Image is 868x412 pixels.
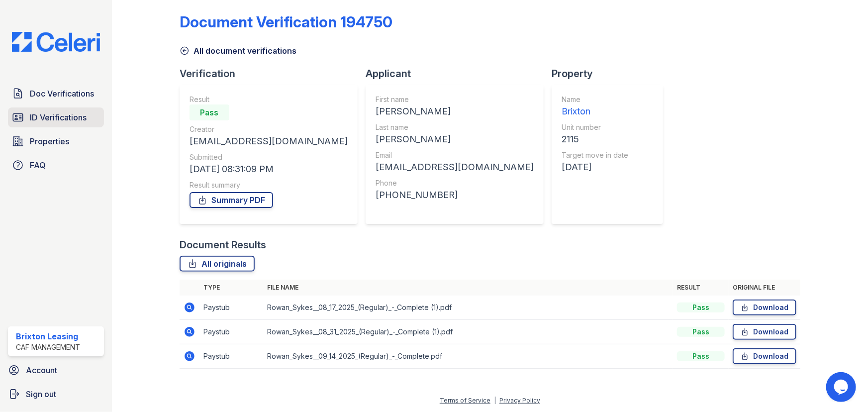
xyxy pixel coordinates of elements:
[366,67,552,81] div: Applicant
[26,388,56,400] span: Sign out
[677,303,725,312] div: Pass
[8,131,104,151] a: Properties
[263,320,673,344] td: Rowan_Sykes__08_31_2025_(Regular)_-_Complete (1).pdf
[180,238,266,252] div: Document Results
[30,159,46,171] span: FAQ
[376,150,534,160] div: Email
[190,180,348,190] div: Result summary
[263,280,673,296] th: File name
[562,95,628,118] a: Name Brixton
[826,372,858,402] iframe: chat widget
[4,360,108,380] a: Account
[562,150,628,160] div: Target move in date
[376,178,534,188] div: Phone
[440,397,490,404] a: Terms of Service
[16,330,80,342] div: Brixton Leasing
[729,280,800,296] th: Original file
[8,84,104,103] a: Doc Verifications
[190,95,348,104] div: Result
[376,188,534,202] div: [PHONE_NUMBER]
[190,192,273,208] a: Summary PDF
[199,280,263,296] th: Type
[562,160,628,174] div: [DATE]
[263,344,673,369] td: Rowan_Sykes__09_14_2025_(Regular)_-_Complete.pdf
[562,132,628,146] div: 2115
[16,342,80,352] div: CAF Management
[376,160,534,174] div: [EMAIL_ADDRESS][DOMAIN_NAME]
[30,111,87,123] span: ID Verifications
[180,67,366,81] div: Verification
[8,107,104,127] a: ID Verifications
[199,296,263,320] td: Paystub
[180,45,296,57] a: All document verifications
[677,327,725,337] div: Pass
[376,132,534,146] div: [PERSON_NAME]
[552,67,671,81] div: Property
[30,88,94,100] span: Doc Verifications
[494,397,496,404] div: |
[733,300,796,315] a: Download
[4,384,108,404] a: Sign out
[562,104,628,118] div: Brixton
[733,348,796,364] a: Download
[180,13,392,31] div: Document Verification 194750
[30,135,69,147] span: Properties
[8,155,104,175] a: FAQ
[673,280,729,296] th: Result
[499,397,540,404] a: Privacy Policy
[562,95,628,104] div: Name
[263,296,673,320] td: Rowan_Sykes__08_17_2025_(Regular)_-_Complete (1).pdf
[199,320,263,344] td: Paystub
[190,152,348,162] div: Submitted
[376,122,534,132] div: Last name
[677,351,725,361] div: Pass
[190,104,229,120] div: Pass
[733,324,796,340] a: Download
[199,344,263,369] td: Paystub
[190,134,348,148] div: [EMAIL_ADDRESS][DOMAIN_NAME]
[376,104,534,118] div: [PERSON_NAME]
[4,32,108,52] img: CE_Logo_Blue-a8612792a0a2168367f1c8372b55b34899dd931a85d93a1a3d3e32e68fde9ad4.png
[190,124,348,134] div: Creator
[190,162,348,176] div: [DATE] 08:31:09 PM
[26,364,57,376] span: Account
[562,122,628,132] div: Unit number
[376,95,534,104] div: First name
[180,256,255,272] a: All originals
